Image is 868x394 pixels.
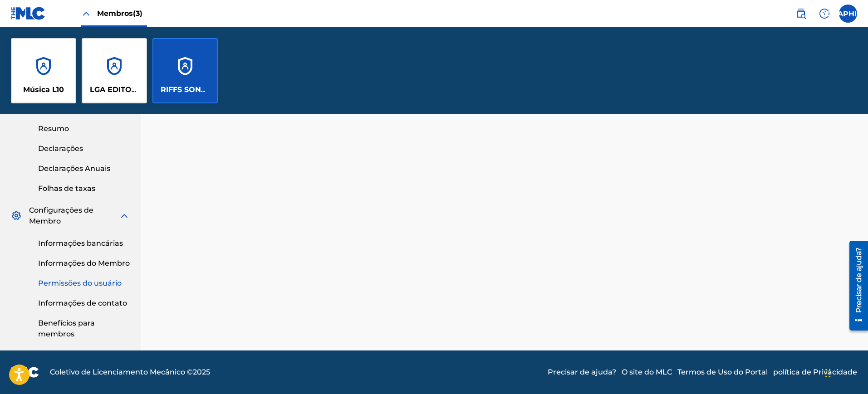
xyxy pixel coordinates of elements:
img: Configurações de Membro [11,210,22,221]
div: Menu do usuário [839,5,857,23]
img: expandir [119,210,130,221]
div: Arrastar [825,360,831,387]
font: Declarações Anuais [38,164,110,173]
a: Precisar de ajuda? [548,367,616,378]
font: (3) [133,9,142,18]
font: Benefícios para membros [38,319,95,338]
img: Logotipo da MLC [11,7,46,20]
a: Folhas de taxas [38,183,130,194]
a: Declarações [38,143,130,154]
font: Membros [97,9,133,18]
a: Declarações Anuais [38,163,130,174]
p: Música L10 [23,84,64,95]
font: O site do MLC [622,368,672,376]
font: Folhas de taxas [38,184,95,193]
font: RIFFS SONOROS [161,85,224,94]
font: política de Privacidade [773,368,857,376]
iframe: Widget de bate-papo [823,350,868,394]
a: Informações bancárias [38,238,130,249]
font: Coletivo de Licenciamento Mecânico © [50,368,193,376]
font: Precisar de ajuda? [548,368,616,376]
img: Close [81,8,92,19]
a: ContasLGA EDITORA [82,38,147,103]
a: política de Privacidade [773,367,857,378]
font: Informações bancárias [38,239,123,248]
a: Informações de contato [38,298,130,309]
font: Permissões do usuário [38,279,122,287]
a: Termos de Uso do Portal [677,367,768,378]
p: LGA EDITORA [90,84,139,95]
font: Declarações [38,144,83,153]
font: Termos de Uso do Portal [677,368,768,376]
font: LGA EDITORA [90,85,142,94]
a: Benefícios para membros [38,318,130,340]
img: logotipo [11,367,39,378]
a: ContasRIFFS SONOROS [152,38,218,103]
a: O site do MLC [622,367,672,378]
font: Informações de contato [38,299,127,307]
font: Resumo [38,124,69,133]
font: Música L10 [23,85,64,94]
a: Resumo [38,123,130,134]
iframe: Centro de Recursos [843,237,868,335]
p: RIFFS SONOROS [161,84,210,95]
img: procurar [795,8,806,19]
a: Pesquisa pública [792,5,810,23]
font: Informações do Membro [38,259,130,268]
div: Ajuda [815,5,834,23]
img: ajuda [819,8,830,19]
a: Informações do Membro [38,258,130,269]
a: ContasMúsica L10 [11,38,76,103]
font: 2025 [193,368,210,376]
a: Permissões do usuário [38,278,130,289]
font: Configurações de Membro [29,206,93,225]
